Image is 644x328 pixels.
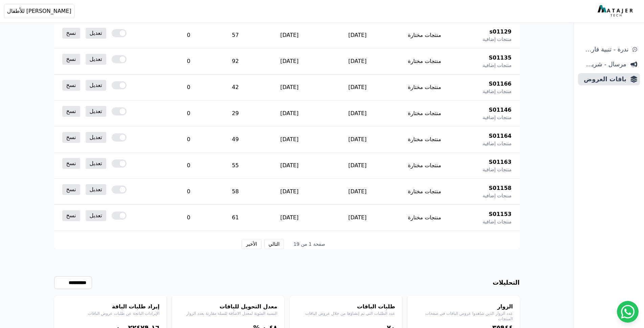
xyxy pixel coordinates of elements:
td: [DATE] [256,22,324,48]
span: منتجات إضافية [483,192,511,199]
td: منتجات مختارة [392,101,458,127]
span: S01164 [489,132,511,140]
button: التالي [264,239,284,249]
a: نسخ [62,132,80,143]
a: نسخ [62,28,80,39]
td: 0 [162,127,215,153]
img: MatajerTech Logo [598,5,635,17]
span: S01146 [489,106,511,114]
td: [DATE] [324,127,392,153]
h3: التحليلات [493,278,520,287]
span: s01129 [489,28,511,36]
span: ندرة - تنبية قارب علي النفاذ [581,45,628,54]
h4: الزوار [414,303,513,311]
h4: إيراد طلبات الباقة [61,303,160,311]
td: 55 [215,153,255,179]
a: نسخ [62,184,80,195]
a: تعديل [86,106,106,117]
td: 0 [162,153,215,179]
span: منتجات إضافية [483,166,511,173]
td: 61 [215,205,255,231]
td: 29 [215,101,255,127]
span: مرسال - شريط دعاية [581,60,626,69]
td: 0 [162,179,215,205]
td: منتجات مختارة [392,22,458,48]
td: [DATE] [256,127,324,153]
td: [DATE] [324,48,392,74]
td: 0 [162,22,215,48]
td: [DATE] [256,74,324,101]
span: [PERSON_NAME] للأطفال [7,7,71,15]
span: منتجات إضافية [483,114,511,121]
td: 58 [215,179,255,205]
td: [DATE] [324,205,392,231]
a: تعديل [86,28,106,39]
p: عدد الزوار الذين شاهدوا عروض الباقات في صفحات المنتجات [414,311,513,322]
span: منتجات إضافية [483,62,511,69]
td: 42 [215,74,255,101]
a: تعديل [86,54,106,65]
span: منتجات إضافية [483,218,511,225]
p: النسبة المئوية لمعدل الاضافة للسلة مقارنة بعدد الزوار [179,311,277,316]
td: منتجات مختارة [392,179,458,205]
td: 92 [215,48,255,74]
td: [DATE] [256,153,324,179]
span: S01163 [489,158,511,166]
span: صفحة 1 من 19 [289,241,329,247]
td: منتجات مختارة [392,153,458,179]
td: 49 [215,127,255,153]
a: نسخ [62,80,80,91]
td: [DATE] [324,153,392,179]
p: الإيرادات الناتجة عن طلبات عروض الباقات [61,311,160,316]
span: منتجات إضافية [483,140,511,147]
td: 0 [162,101,215,127]
td: [DATE] [256,101,324,127]
td: [DATE] [324,74,392,101]
h4: معدل التحويل للباقات [179,303,277,311]
td: [DATE] [256,48,324,74]
span: S01153 [489,210,511,218]
td: [DATE] [256,179,324,205]
a: نسخ [62,54,80,65]
a: نسخ [62,158,80,169]
a: تعديل [86,210,106,221]
button: الأخير [242,239,261,249]
a: تعديل [86,158,106,169]
td: 57 [215,22,255,48]
span: S01166 [489,80,511,88]
td: [DATE] [324,101,392,127]
a: تعديل [86,132,106,143]
td: 0 [162,74,215,101]
td: منتجات مختارة [392,205,458,231]
span: منتجات إضافية [483,88,511,95]
span: منتجات إضافية [483,36,511,43]
td: [DATE] [324,22,392,48]
td: 0 [162,205,215,231]
span: باقات العروض [581,74,626,84]
a: تعديل [86,80,106,91]
h4: طلبات الباقات [296,303,395,311]
td: منتجات مختارة [392,74,458,101]
td: [DATE] [256,205,324,231]
span: S01135 [489,54,511,62]
p: عدد الطلبات التي تم إنشاؤها من خلال عروض الباقات [296,311,395,316]
td: منتجات مختارة [392,48,458,74]
a: تعديل [86,184,106,195]
button: [PERSON_NAME] للأطفال [4,4,74,18]
td: 0 [162,48,215,74]
span: S01158 [489,184,511,192]
td: منتجات مختارة [392,127,458,153]
a: نسخ [62,106,80,117]
a: نسخ [62,210,80,221]
td: [DATE] [324,179,392,205]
